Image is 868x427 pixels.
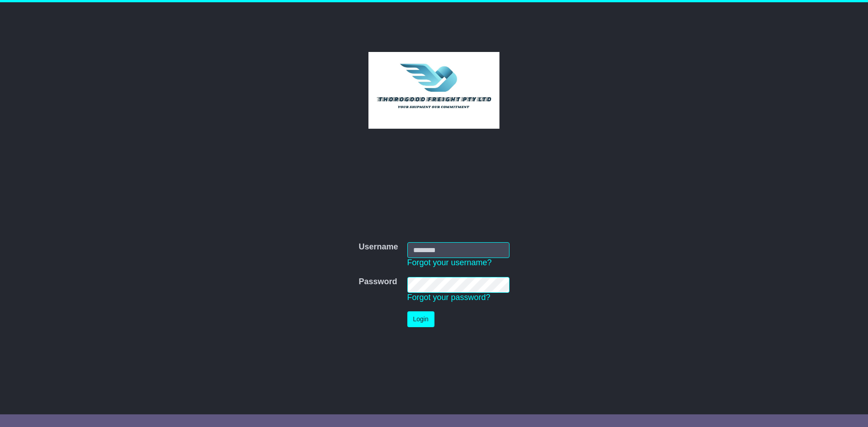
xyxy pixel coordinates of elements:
[368,52,500,129] img: Thorogood Freight Pty Ltd
[407,311,434,327] button: Login
[359,277,397,287] label: Password
[407,293,491,302] a: Forgot your password?
[407,258,492,267] a: Forgot your username?
[359,242,398,252] label: Username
